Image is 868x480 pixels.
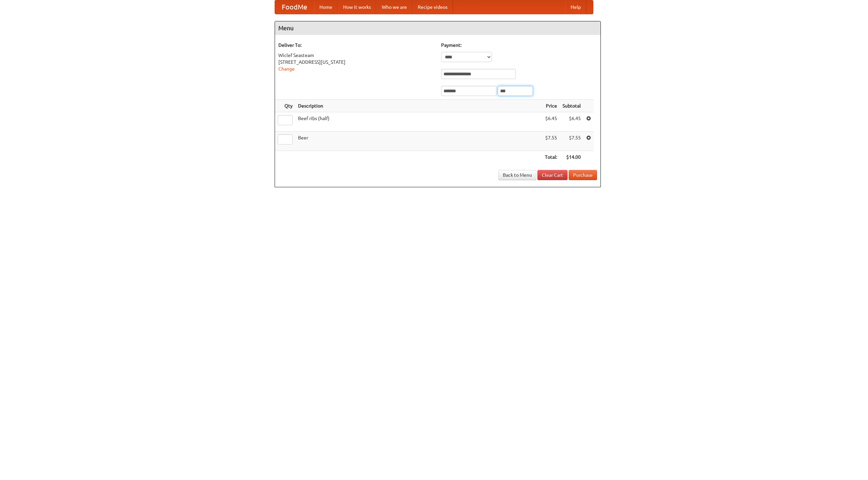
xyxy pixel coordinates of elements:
[275,0,314,14] a: FoodMe
[560,112,584,132] td: $6.45
[314,0,338,14] a: Home
[498,170,536,180] a: Back to Menu
[338,0,376,14] a: How it works
[295,100,542,112] th: Description
[441,42,597,49] h5: Payment:
[560,100,584,112] th: Subtotal
[560,132,584,151] td: $7.55
[278,59,434,65] div: [STREET_ADDRESS][US_STATE]
[278,42,434,49] h5: Deliver To:
[275,21,600,35] h4: Menu
[542,100,560,112] th: Price
[542,112,560,132] td: $6.45
[542,151,560,164] th: Total:
[278,52,434,59] div: Wiclef Seasteam
[376,0,412,14] a: Who we are
[295,112,542,132] td: Beef ribs (half)
[412,0,453,14] a: Recipe videos
[560,151,584,164] th: $14.00
[537,170,568,180] a: Clear Cart
[295,132,542,151] td: Beer
[275,100,295,112] th: Qty
[565,0,586,14] a: Help
[278,66,295,72] a: Change
[569,170,597,180] button: Purchase
[542,132,560,151] td: $7.55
